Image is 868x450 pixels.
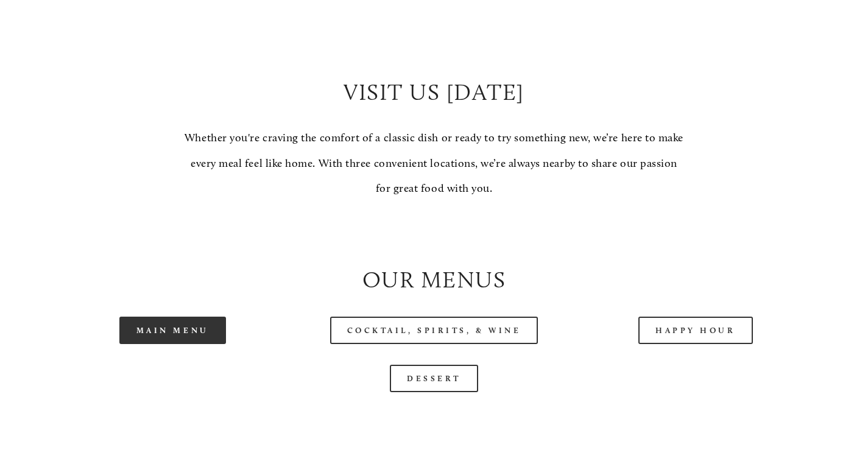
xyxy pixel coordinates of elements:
[183,76,685,108] h2: Visit Us [DATE]
[119,317,226,344] a: Main Menu
[390,365,478,392] a: Dessert
[638,317,753,344] a: Happy Hour
[183,125,685,201] p: Whether you're craving the comfort of a classic dish or ready to try something new, we’re here to...
[52,264,816,296] h2: Our Menus
[330,317,538,344] a: Cocktail, Spirits, & Wine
